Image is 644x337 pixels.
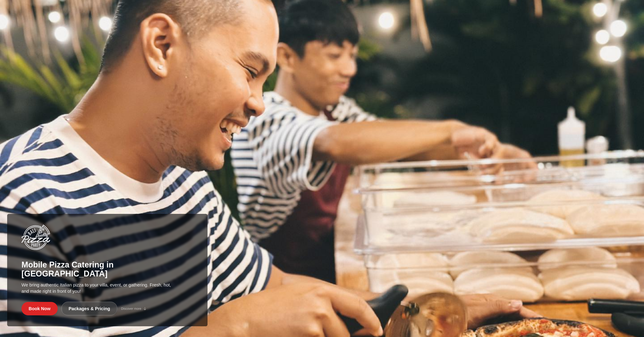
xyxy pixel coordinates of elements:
a: Book Now [21,302,58,315]
h1: Mobile Pizza Catering in [GEOGRAPHIC_DATA] [21,261,193,278]
a: Packages & Pricing [61,302,118,316]
p: We bring authentic Italian pizza to your villa, event, or gathering. Fresh, hot, and made right i... [21,282,172,295]
span: Discover more [121,306,141,311]
img: Bali Pizza Party Logo - Mobile Pizza Catering in Bali [21,225,50,250]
